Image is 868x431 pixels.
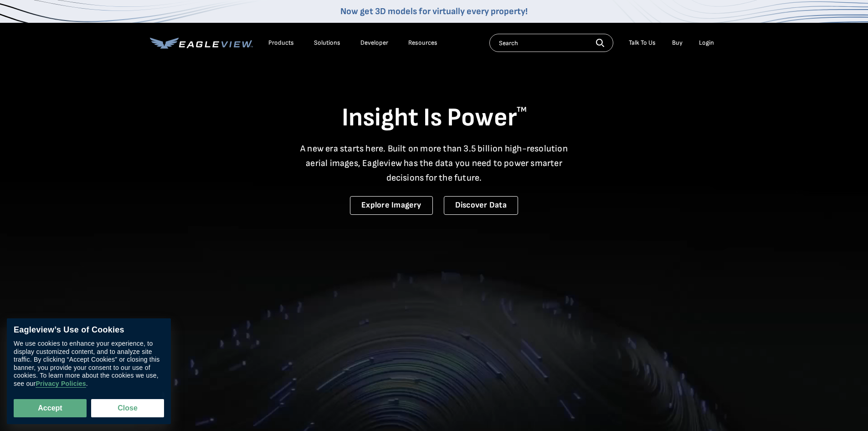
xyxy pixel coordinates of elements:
[14,340,164,388] div: We use cookies to enhance your experience, to display customized content, and to analyze site tra...
[91,399,164,417] button: Close
[340,6,528,17] a: Now get 3D models for virtually every property!
[360,39,388,47] a: Developer
[517,105,527,114] sup: TM
[444,196,518,215] a: Discover Data
[489,34,613,52] input: Search
[350,196,433,215] a: Explore Imagery
[295,141,574,185] p: A new era starts here. Built on more than 3.5 billion high-resolution aerial images, Eagleview ha...
[699,39,714,47] div: Login
[14,325,164,335] div: Eagleview’s Use of Cookies
[314,39,340,47] div: Solutions
[672,39,683,47] a: Buy
[150,102,719,134] h1: Insight Is Power
[14,399,87,417] button: Accept
[268,39,294,47] div: Products
[36,380,86,388] a: Privacy Policies
[629,39,656,47] div: Talk To Us
[408,39,437,47] div: Resources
